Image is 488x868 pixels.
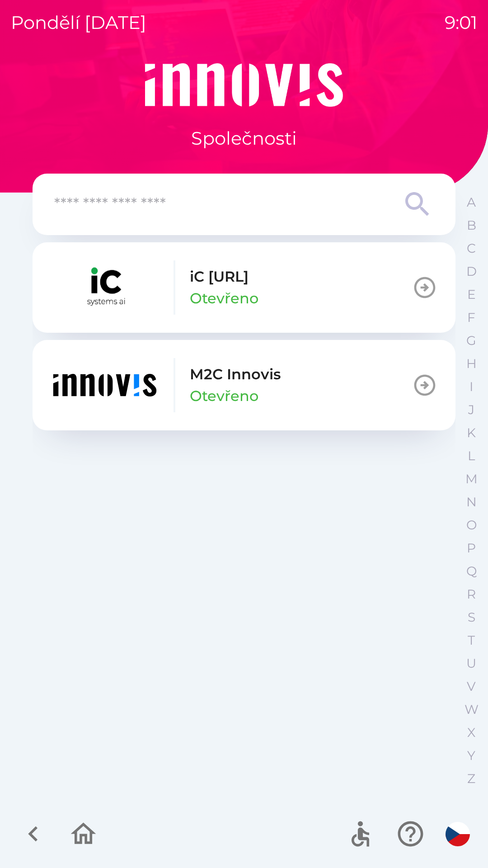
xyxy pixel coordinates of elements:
p: O [466,517,477,533]
p: Y [467,748,475,764]
p: F [467,310,475,325]
p: L [468,448,475,464]
p: 9:01 [445,9,477,36]
button: I [460,375,483,398]
button: iC [URL]Otevřeno [33,242,455,333]
p: R [467,586,476,602]
p: M [465,471,478,487]
img: cs flag [446,822,470,846]
img: Logo [33,63,455,107]
p: A [467,194,476,210]
button: E [460,283,483,306]
p: Z [467,771,475,787]
p: W [465,702,479,717]
button: J [460,398,483,421]
img: 0b57a2db-d8c2-416d-bc33-8ae43c84d9d8.png [51,260,159,315]
p: N [466,494,477,510]
button: C [460,237,483,260]
p: K [467,425,476,441]
button: D [460,260,483,283]
button: G [460,329,483,352]
p: P [467,540,476,556]
p: E [467,287,476,302]
p: M2C Innovis [190,363,281,385]
button: T [460,629,483,652]
p: J [468,402,474,418]
p: B [467,217,476,233]
button: B [460,214,483,237]
button: N [460,491,483,514]
p: Otevřeno [190,385,258,407]
button: V [460,675,483,698]
p: C [467,241,476,256]
button: Y [460,744,483,767]
button: Q [460,560,483,583]
p: S [468,609,475,625]
p: T [468,632,475,648]
button: O [460,514,483,537]
button: R [460,583,483,606]
button: H [460,352,483,375]
p: iC [URL] [190,266,249,288]
p: I [469,379,473,395]
p: Q [466,563,477,579]
button: U [460,652,483,675]
button: S [460,606,483,629]
button: X [460,721,483,744]
p: pondělí [DATE] [11,9,146,36]
button: M2C InnovisOtevřeno [33,340,455,430]
p: X [467,725,475,741]
p: H [466,356,477,372]
p: G [466,333,476,349]
p: Otevřeno [190,288,258,309]
button: P [460,537,483,560]
p: Společnosti [191,125,297,152]
button: K [460,421,483,444]
p: U [466,656,476,671]
button: W [460,698,483,721]
button: Z [460,767,483,790]
p: D [466,264,477,279]
p: V [467,679,476,694]
button: L [460,444,483,467]
button: A [460,191,483,214]
button: F [460,306,483,329]
button: M [460,467,483,491]
img: ef454dd6-c04b-4b09-86fc-253a1223f7b7.png [51,358,159,412]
